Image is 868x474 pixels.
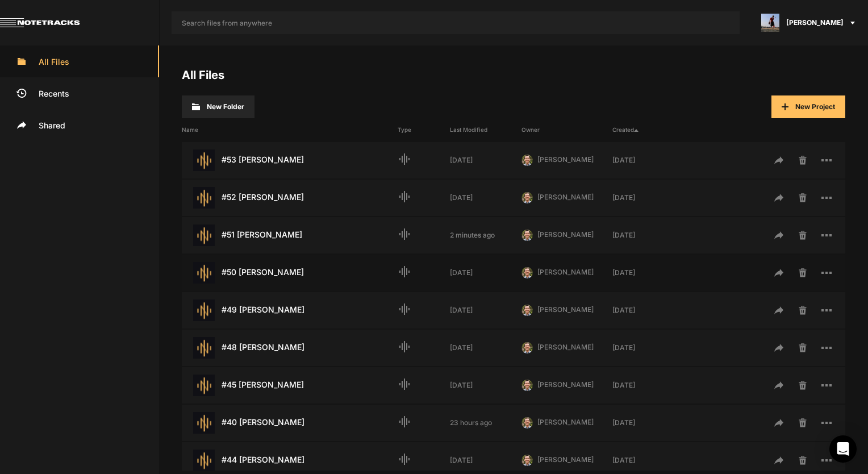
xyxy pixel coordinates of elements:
div: [DATE] [612,305,684,315]
div: Owner [521,126,612,134]
button: New Project [771,95,845,118]
mat-icon: Audio [398,377,411,391]
div: #50 [PERSON_NAME] [182,262,398,284]
div: [DATE] [450,193,521,203]
span: [PERSON_NAME] [537,380,594,389]
div: Name [182,126,398,134]
mat-icon: Audio [398,415,411,429]
div: [DATE] [450,268,521,278]
img: star-track.png [193,187,215,209]
mat-icon: Audio [398,227,411,241]
div: [DATE] [612,418,684,428]
img: star-track.png [193,149,215,171]
span: [PERSON_NAME] [537,343,594,351]
img: star-track.png [193,412,215,434]
img: 424769395311cb87e8bb3f69157a6d24 [521,192,533,203]
img: 424769395311cb87e8bb3f69157a6d24 [521,305,533,316]
div: #52 [PERSON_NAME] [182,187,398,209]
div: [DATE] [612,230,684,240]
img: 424769395311cb87e8bb3f69157a6d24 [521,417,533,429]
div: #44 [PERSON_NAME] [182,450,398,471]
span: [PERSON_NAME] [537,155,594,164]
span: [PERSON_NAME] [537,418,594,426]
button: New Folder [182,95,254,118]
span: [PERSON_NAME] [537,230,594,239]
div: #49 [PERSON_NAME] [182,300,398,321]
div: [DATE] [612,380,684,390]
div: [DATE] [450,380,521,390]
img: ACg8ocJ5zrP0c3SJl5dKscm-Goe6koz8A9fWD7dpguHuX8DX5VIxymM=s96-c [761,14,779,32]
div: [DATE] [450,305,521,315]
div: [DATE] [612,268,684,278]
img: 424769395311cb87e8bb3f69157a6d24 [521,267,533,278]
div: [DATE] [612,455,684,465]
span: New Project [795,102,835,111]
img: star-track.png [193,224,215,246]
div: 2 minutes ago [450,230,521,240]
div: Created [612,126,684,134]
img: star-track.png [193,337,215,359]
div: [DATE] [612,343,684,353]
div: Open Intercom Messenger [829,435,857,463]
img: 424769395311cb87e8bb3f69157a6d24 [521,380,533,391]
div: #45 [PERSON_NAME] [182,375,398,396]
img: 424769395311cb87e8bb3f69157a6d24 [521,230,533,241]
div: #40 [PERSON_NAME] [182,412,398,434]
span: [PERSON_NAME] [537,455,594,464]
img: star-track.png [193,300,215,321]
div: [DATE] [450,343,521,353]
img: 424769395311cb87e8bb3f69157a6d24 [521,342,533,354]
span: [PERSON_NAME] [537,268,594,276]
div: [DATE] [450,455,521,465]
div: [DATE] [612,193,684,203]
div: [DATE] [612,155,684,165]
img: star-track.png [193,262,215,284]
span: [PERSON_NAME] [537,305,594,314]
div: #48 [PERSON_NAME] [182,337,398,359]
img: star-track.png [193,375,215,396]
mat-icon: Audio [398,152,411,166]
div: #51 [PERSON_NAME] [182,224,398,246]
div: Type [398,126,450,134]
span: [PERSON_NAME] [786,18,844,28]
div: 23 hours ago [450,418,521,428]
mat-icon: Audio [398,302,411,316]
div: Last Modified [450,126,521,134]
div: [DATE] [450,155,521,165]
mat-icon: Audio [398,340,411,354]
input: Search files from anywhere [172,11,740,34]
div: #53 [PERSON_NAME] [182,149,398,171]
img: 424769395311cb87e8bb3f69157a6d24 [521,155,533,166]
img: star-track.png [193,450,215,471]
img: 424769395311cb87e8bb3f69157a6d24 [521,455,533,466]
mat-icon: Audio [398,452,411,466]
mat-icon: Audio [398,190,411,203]
mat-icon: Audio [398,265,411,278]
a: All Files [182,68,224,82]
span: [PERSON_NAME] [537,193,594,201]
